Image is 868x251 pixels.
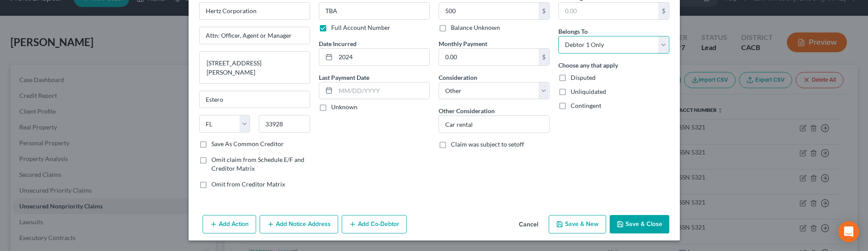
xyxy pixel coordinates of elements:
input: Enter address... [200,27,310,44]
input: MM/DD/YYYY [336,82,429,99]
input: MM/DD/YYYY [336,49,429,65]
button: Add Notice Address [260,215,338,233]
input: -- [319,2,430,20]
button: Save & New [549,215,606,233]
span: Contingent [571,102,601,109]
div: $ [539,49,549,65]
input: 0.00 [439,3,539,19]
span: Unliquidated [571,88,606,95]
input: Enter city... [200,91,310,108]
span: Omit from Creditor Matrix [211,180,285,188]
label: Full Account Number [331,23,390,32]
label: Choose any that apply [558,61,618,70]
input: Specify... [439,116,549,133]
label: Last Payment Date [319,73,369,82]
label: Balance Unknown [451,23,500,32]
input: Search creditor by name... [199,2,310,20]
label: Save As Common Creditor [211,140,284,148]
div: Open Intercom Messenger [838,221,859,242]
button: Save & Close [610,215,669,233]
div: $ [658,3,669,19]
label: Unknown [331,103,357,111]
input: Enter zip... [259,115,310,133]
span: Disputed [571,74,596,81]
input: 0.00 [439,49,539,65]
button: Add Co-Debtor [342,215,407,233]
button: Cancel [512,216,545,233]
button: Add Action [203,215,256,233]
label: Date Incurred [319,39,357,48]
div: $ [539,3,549,19]
span: Claim was subject to setoff [451,140,524,148]
span: Omit claim from Schedule E/F and Creditor Matrix [211,156,304,172]
span: Belongs To [558,28,588,35]
label: Monthly Payment [439,39,487,48]
input: 0.00 [559,3,658,19]
label: Other Consideration [439,106,495,115]
label: Consideration [439,73,477,82]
